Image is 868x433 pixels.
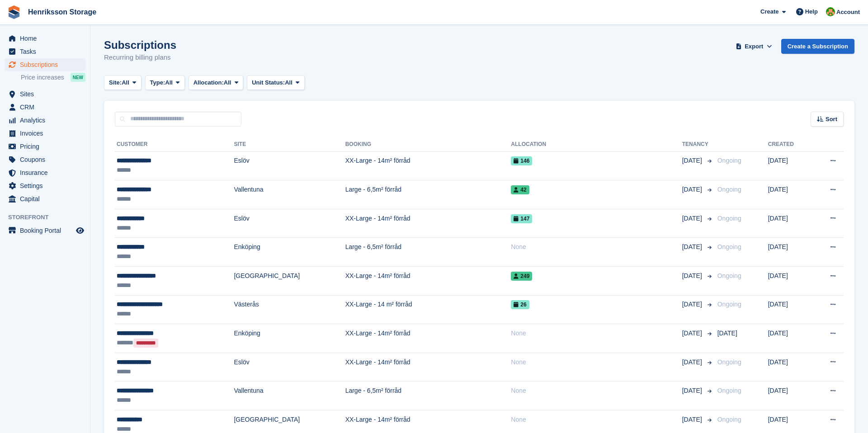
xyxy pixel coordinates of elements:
[247,75,304,90] button: Unit Status: All
[20,140,74,153] span: Pricing
[682,137,714,152] th: Tenancy
[511,156,532,165] span: 146
[122,78,129,87] span: All
[5,127,85,140] a: menu
[5,166,85,179] a: menu
[150,78,165,87] span: Type:
[20,166,74,179] span: Insurance
[682,300,704,309] span: [DATE]
[234,353,345,381] td: Eslöv
[234,295,345,324] td: Västerås
[345,324,511,353] td: XX-Large - 14m² förråd
[768,180,811,209] td: [DATE]
[234,180,345,209] td: Vallentuna
[5,45,85,58] a: menu
[826,7,835,16] img: Mikael Holmström
[511,329,682,338] div: None
[20,58,74,71] span: Subscriptions
[682,156,704,165] span: [DATE]
[193,78,224,87] span: Allocation:
[768,295,811,324] td: [DATE]
[234,381,345,410] td: Vallentuna
[20,101,74,113] span: CRM
[760,7,778,16] span: Create
[20,153,74,166] span: Coupons
[511,137,682,152] th: Allocation
[165,78,173,87] span: All
[104,75,142,90] button: Site: All
[717,387,741,394] span: Ongoing
[682,329,704,338] span: [DATE]
[21,73,64,82] span: Price increases
[345,151,511,180] td: XX-Large - 14m² förråd
[189,75,244,90] button: Allocation: All
[682,242,704,252] span: [DATE]
[345,238,511,267] td: Large - 6,5m² förråd
[5,58,85,71] a: menu
[768,324,811,353] td: [DATE]
[24,5,100,19] a: Henriksson Storage
[20,32,74,45] span: Home
[234,267,345,296] td: [GEOGRAPHIC_DATA]
[5,32,85,45] a: menu
[717,358,741,366] span: Ongoing
[682,271,704,281] span: [DATE]
[717,215,741,222] span: Ongoing
[224,78,231,87] span: All
[20,45,74,58] span: Tasks
[717,157,741,164] span: Ongoing
[252,78,285,87] span: Unit Status:
[5,224,85,237] a: menu
[145,75,185,90] button: Type: All
[234,209,345,238] td: Eslöv
[21,72,85,82] a: Price increases NEW
[511,242,682,252] div: None
[682,214,704,223] span: [DATE]
[345,353,511,381] td: XX-Large - 14m² förråd
[717,186,741,193] span: Ongoing
[682,415,704,424] span: [DATE]
[234,137,345,152] th: Site
[115,137,234,152] th: Customer
[682,358,704,367] span: [DATE]
[745,42,763,51] span: Export
[234,238,345,267] td: Enköping
[20,224,74,237] span: Booking Portal
[511,185,529,194] span: 42
[781,39,854,54] a: Create a Subscription
[511,358,682,367] div: None
[345,209,511,238] td: XX-Large - 14m² förråd
[20,193,74,205] span: Capital
[734,39,774,54] button: Export
[345,180,511,209] td: Large - 6,5m² förråd
[717,272,741,279] span: Ongoing
[768,381,811,410] td: [DATE]
[5,88,85,100] a: menu
[234,151,345,180] td: Eslöv
[511,272,532,281] span: 249
[5,101,85,113] a: menu
[5,179,85,192] a: menu
[717,301,741,308] span: Ongoing
[234,324,345,353] td: Enköping
[682,386,704,395] span: [DATE]
[768,238,811,267] td: [DATE]
[511,300,529,309] span: 26
[7,5,21,19] img: stora-icon-8386f47178a22dfd0bd8f6a31ec36ba5ce8667c1dd55bd0f319d3a0aa187defe.svg
[511,415,682,424] div: None
[5,153,85,166] a: menu
[5,114,85,127] a: menu
[345,295,511,324] td: XX-Large - 14 m² förråd
[20,114,74,127] span: Analytics
[826,115,837,124] span: Sort
[104,39,176,51] h1: Subscriptions
[511,214,532,223] span: 147
[20,127,74,140] span: Invoices
[768,209,811,238] td: [DATE]
[5,193,85,205] a: menu
[345,381,511,410] td: Large - 6,5m² förråd
[805,7,818,16] span: Help
[109,78,122,87] span: Site:
[717,329,737,337] span: [DATE]
[768,353,811,381] td: [DATE]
